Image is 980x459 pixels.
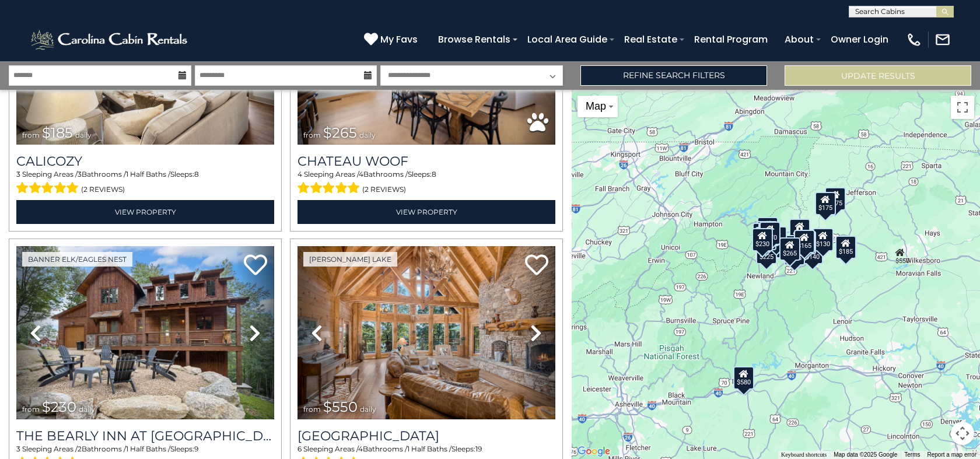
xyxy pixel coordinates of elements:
img: thumbnail_163277924.jpeg [297,246,555,419]
span: 3 [78,170,82,178]
div: $165 [794,229,815,253]
button: Update Results [785,65,971,86]
div: $185 [835,236,856,259]
span: $550 [323,398,358,415]
a: About [779,29,820,50]
a: Owner Login [825,29,894,50]
button: Toggle fullscreen view [951,96,974,119]
span: 4 [358,444,363,453]
div: $230 [752,227,773,251]
div: $425 [757,220,778,244]
a: Refine Search Filters [580,65,767,86]
span: $230 [42,398,76,415]
span: from [303,131,321,139]
a: Open this area in Google Maps (opens a new window) [575,444,613,459]
span: 2 [78,444,82,453]
span: 4 [359,170,363,178]
a: [PERSON_NAME] Lake [303,252,397,267]
span: from [303,405,321,414]
div: $580 [733,366,754,389]
a: Add to favorites [244,253,267,278]
span: Map data ©2025 Google [834,451,897,458]
span: from [22,131,40,139]
div: $550 [895,248,909,264]
img: thumbnail_167078144.jpeg [16,246,274,419]
span: daily [360,405,376,414]
a: View Property [297,200,555,224]
h3: The Bearly Inn at Eagles Nest [16,428,274,444]
div: $270 [759,222,780,245]
span: (2 reviews) [81,182,125,197]
span: daily [79,405,95,414]
div: $225 [756,241,777,264]
a: Report a map error [928,451,977,458]
a: [GEOGRAPHIC_DATA] [297,428,555,444]
a: Terms (opens in new tab) [904,451,920,458]
span: 3 [16,170,20,178]
button: Map camera controls [951,422,974,445]
a: Browse Rentals [432,29,516,50]
span: from [22,405,40,414]
a: Real Estate [618,29,683,50]
div: $140 [802,240,823,264]
span: daily [75,131,92,139]
span: $265 [323,124,357,141]
div: $125 [757,216,778,240]
a: View Property [16,200,274,224]
div: $175 [815,192,836,215]
div: $480 [795,230,816,254]
img: phone-regular-white.png [906,31,922,48]
span: 6 [297,444,302,453]
span: 9 [194,444,198,453]
a: Rental Program [688,29,773,50]
span: 1 Half Baths / [407,444,452,453]
a: Banner Elk/Eagles Nest [22,252,132,267]
div: $130 [813,228,834,251]
span: daily [359,131,376,139]
div: $175 [825,187,846,210]
span: 4 [297,170,302,178]
span: 3 [16,444,20,453]
span: 8 [194,170,199,178]
span: 8 [432,170,436,178]
button: Keyboard shortcuts [781,451,827,459]
img: Google [575,444,613,459]
span: Map [586,100,606,112]
a: Local Area Guide [521,29,613,50]
button: Change map style [577,96,618,117]
a: My Favs [364,32,421,47]
h3: Lake Haven Lodge [297,428,555,444]
div: $625 [766,226,787,250]
a: Chateau Woof [297,153,555,169]
div: $265 [779,237,800,260]
img: mail-regular-white.png [935,31,951,48]
a: The Bearly Inn at [GEOGRAPHIC_DATA] [16,428,274,444]
img: White-1-2.png [29,28,191,51]
div: Sleeping Areas / Bathrooms / Sleeps: [297,169,555,197]
div: Sleeping Areas / Bathrooms / Sleeps: [16,169,274,197]
span: 19 [475,444,482,453]
div: $349 [789,219,810,242]
span: 1 Half Baths / [126,444,170,453]
span: 1 Half Baths / [126,170,170,178]
span: $185 [42,124,73,141]
span: My Favs [380,32,418,47]
span: (2 reviews) [362,182,406,197]
div: $375 [784,241,805,265]
a: Calicozy [16,153,274,169]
